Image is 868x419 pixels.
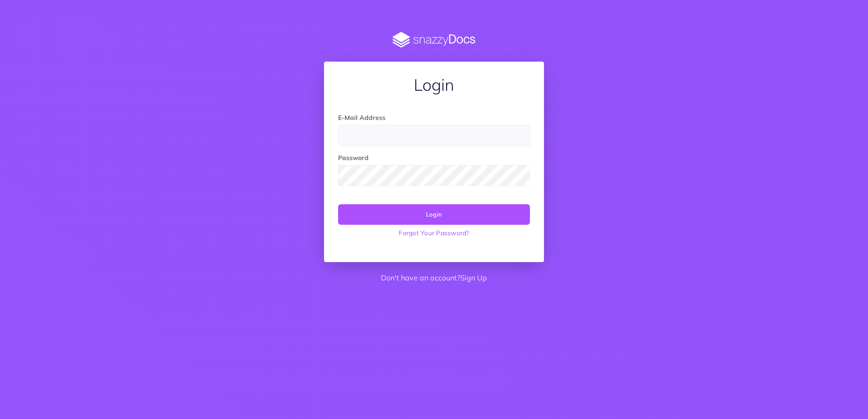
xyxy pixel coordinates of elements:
p: Don't have an account? [324,272,544,284]
a: Forgot Your Password? [338,225,530,241]
h1: Login [338,76,530,94]
a: Sign Up [460,273,487,282]
label: E-Mail Address [338,113,385,123]
img: SnazzyDocs Logo [324,32,544,48]
button: Login [338,204,530,224]
label: Password [338,153,369,163]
